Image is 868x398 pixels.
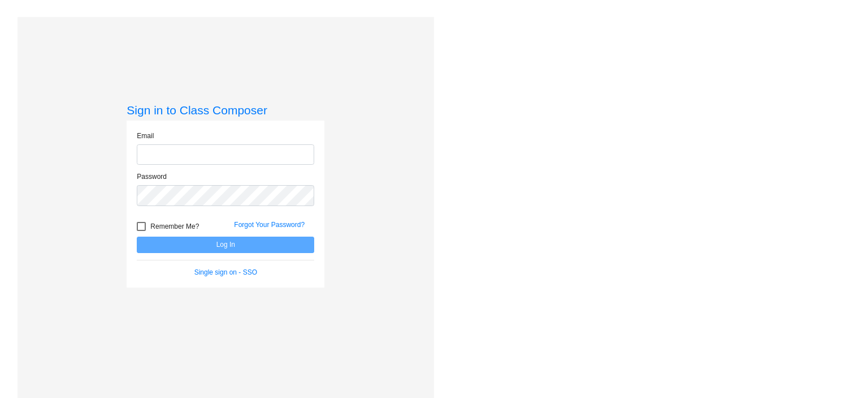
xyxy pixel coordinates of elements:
[137,237,314,253] button: Log In
[127,103,324,117] h3: Sign in to Class Composer
[234,221,305,229] a: Forgot Your Password?
[150,220,199,233] span: Remember Me?
[137,172,167,182] label: Password
[194,268,257,276] a: Single sign on - SSO
[137,131,154,141] label: Email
